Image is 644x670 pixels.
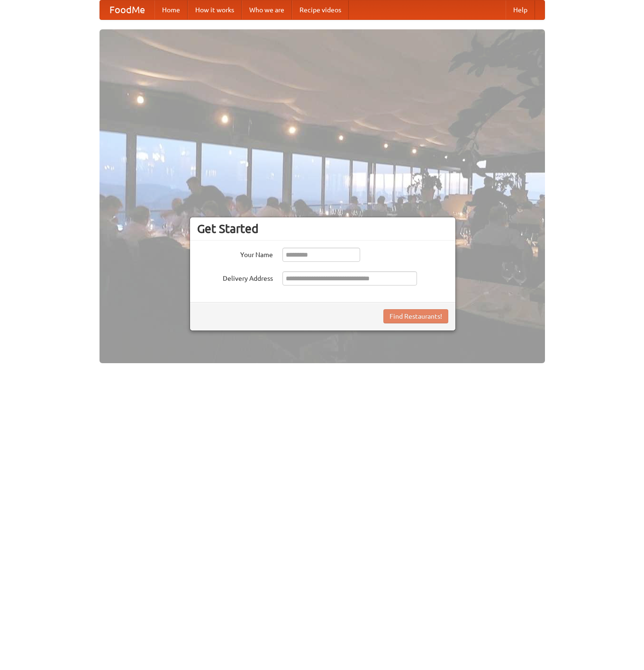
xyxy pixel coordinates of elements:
[506,0,535,19] a: Help
[100,0,154,19] a: FoodMe
[188,0,242,19] a: How it works
[242,0,292,19] a: Who we are
[383,309,448,323] button: Find Restaurants!
[197,271,273,283] label: Delivery Address
[197,222,448,236] h3: Get Started
[154,0,188,19] a: Home
[197,248,273,259] label: Your Name
[292,0,349,19] a: Recipe videos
